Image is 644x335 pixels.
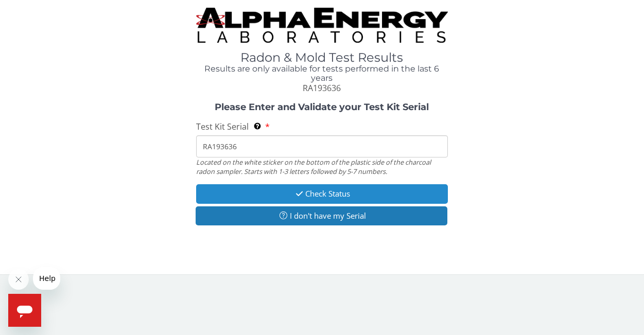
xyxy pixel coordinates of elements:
[196,64,447,82] h4: Results are only available for tests performed in the last 6 years
[196,184,447,203] button: Check Status
[215,101,429,113] strong: Please Enter and Validate your Test Kit Serial
[196,121,249,132] span: Test Kit Serial
[196,157,447,177] div: Located on the white sticker on the bottom of the plastic side of the charcoal radon sampler. Sta...
[303,82,341,94] span: RA193636
[8,294,41,327] iframe: Button to launch messaging window
[196,8,447,43] img: TightCrop.jpg
[196,51,447,64] h1: Radon & Mold Test Results
[196,206,447,225] button: I don't have my Serial
[8,269,29,290] iframe: Close message
[33,267,60,290] iframe: Message from company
